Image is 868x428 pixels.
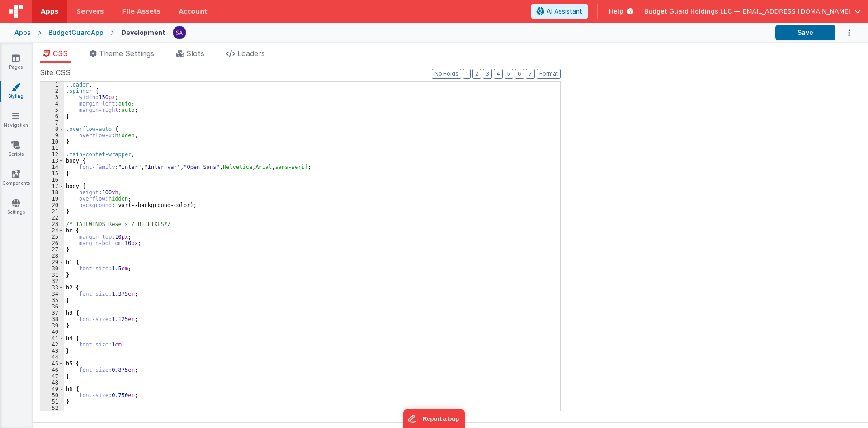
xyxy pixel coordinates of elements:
div: 30 [40,265,64,272]
div: 41 [40,335,64,341]
div: 20 [40,202,64,208]
button: Options [835,24,854,42]
div: 28 [40,253,64,259]
span: Help [609,7,623,16]
div: 36 [40,303,64,310]
div: 38 [40,316,64,322]
div: 8 [40,126,64,132]
div: 11 [40,145,64,151]
div: 1 [40,82,64,88]
span: Budget Guard Holdings LLC — [644,7,740,16]
div: 44 [40,354,64,361]
div: 25 [40,234,64,240]
div: 48 [40,380,64,386]
div: 7 [40,120,64,126]
button: 7 [526,69,535,79]
button: Budget Guard Holdings LLC — [EMAIL_ADDRESS][DOMAIN_NAME] [644,7,861,16]
button: Format [537,69,561,79]
button: 2 [472,69,481,79]
div: 24 [40,227,64,234]
div: 16 [40,177,64,183]
span: Site CSS [40,67,71,78]
div: 52 [40,405,64,411]
span: Servers [76,7,104,16]
img: 79293985458095ca2ac202dc7eb50dda [173,26,186,39]
span: CSS [53,49,68,58]
div: 50 [40,392,64,399]
div: 2 [40,88,64,94]
button: AI Assistant [531,4,588,19]
div: 32 [40,278,64,284]
div: 31 [40,272,64,278]
span: Theme Settings [99,49,154,58]
div: 15 [40,170,64,177]
div: 42 [40,341,64,348]
div: 12 [40,151,64,158]
div: 13 [40,158,64,164]
span: Apps [41,7,58,16]
span: File Assets [122,7,161,16]
div: 35 [40,297,64,303]
div: 21 [40,208,64,215]
div: 10 [40,139,64,145]
button: 1 [463,69,471,79]
div: 51 [40,399,64,405]
div: 14 [40,164,64,170]
iframe: Marker.io feedback button [403,409,465,428]
div: 18 [40,189,64,196]
div: 47 [40,373,64,380]
div: 6 [40,113,64,120]
div: 3 [40,94,64,101]
button: 6 [515,69,524,79]
div: BudgetGuardApp [48,28,104,37]
div: 19 [40,196,64,202]
div: 45 [40,361,64,367]
button: 4 [494,69,503,79]
button: Save [775,25,835,40]
div: 37 [40,310,64,316]
button: 3 [483,69,492,79]
div: 46 [40,367,64,373]
div: 29 [40,259,64,265]
div: Development [121,28,165,37]
div: 9 [40,132,64,139]
button: No Folds [432,69,461,79]
span: AI Assistant [547,7,582,16]
div: 4 [40,101,64,107]
div: 23 [40,221,64,227]
div: 43 [40,348,64,354]
span: Slots [186,49,204,58]
div: 17 [40,183,64,189]
span: [EMAIL_ADDRESS][DOMAIN_NAME] [740,7,851,16]
div: 49 [40,386,64,392]
div: 22 [40,215,64,221]
div: 26 [40,240,64,246]
div: 33 [40,284,64,291]
div: 27 [40,246,64,253]
div: 34 [40,291,64,297]
div: 39 [40,322,64,329]
button: 5 [505,69,513,79]
span: Loaders [237,49,265,58]
div: Apps [14,28,31,37]
div: 40 [40,329,64,335]
div: 5 [40,107,64,113]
